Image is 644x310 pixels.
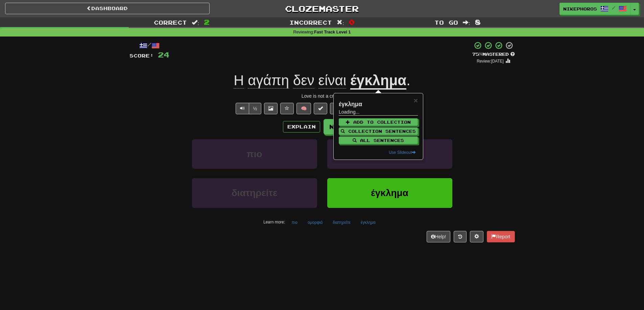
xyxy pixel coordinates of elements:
span: 0 [349,18,355,26]
button: διατηρείτε [329,217,354,228]
span: Nikephoros [563,6,597,12]
small: Learn more: [263,220,285,224]
button: Use Slideout [387,149,418,156]
button: Play sentence audio (ctl+space) [236,103,249,114]
span: Η [234,72,244,89]
button: Help! [427,231,451,242]
button: 🧠 [296,103,311,114]
span: Correct [154,19,187,26]
u: έγκλημα [350,72,406,90]
button: πιο [192,139,317,169]
a: Clozemaster [220,3,424,15]
button: έγκλημα [327,178,452,208]
button: Round history (alt+y) [454,231,467,242]
span: : [192,20,199,25]
div: Text-to-speech controls [234,103,262,114]
strong: έγκλημα [339,101,362,108]
div: Love is not a crime. [129,93,515,99]
span: 8 [475,18,481,26]
span: ding... [339,109,360,115]
span: / [612,5,615,10]
button: Close [414,97,418,104]
span: Loa [339,109,347,115]
span: To go [434,19,458,26]
span: διατηρείτε [232,188,278,198]
span: έγκλημα [371,188,408,198]
span: δεν [293,72,314,89]
span: . [406,72,410,88]
button: ομορφιά [304,217,326,228]
button: Add to Collection [339,118,418,126]
span: πιο [246,149,262,159]
button: Explain [283,121,320,133]
a: Nikephoros / [559,3,630,15]
span: 24 [158,50,169,59]
strong: Fast Track Level 1 [314,30,351,34]
span: Score: [129,53,154,58]
span: : [463,20,470,25]
button: All Sentences [339,137,418,144]
span: 2 [204,18,210,26]
span: : [337,20,344,25]
button: Report [487,231,515,242]
span: αγάπη [248,72,289,89]
a: Dashboard [5,3,210,14]
small: Review: [DATE] [477,59,504,64]
div: Mastered [472,51,515,57]
button: έγκλημα [357,217,379,228]
button: διατηρείτε [192,178,317,208]
button: Show image (alt+x) [264,103,278,114]
button: Collection Sentences [339,127,418,135]
span: Incorrect [289,19,332,26]
button: Set this sentence to 100% Mastered (alt+m) [314,103,327,114]
button: πιο [288,217,301,228]
button: Favorite sentence (alt+f) [280,103,294,114]
div: / [129,41,169,50]
button: ½ [249,103,262,114]
span: × [414,96,418,104]
button: ομορφιά [327,139,452,169]
span: 75 % [472,51,482,57]
button: Reset to 0% Mastered (alt+r) [330,103,343,114]
button: Next [324,119,361,135]
span: είναι [318,72,347,89]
